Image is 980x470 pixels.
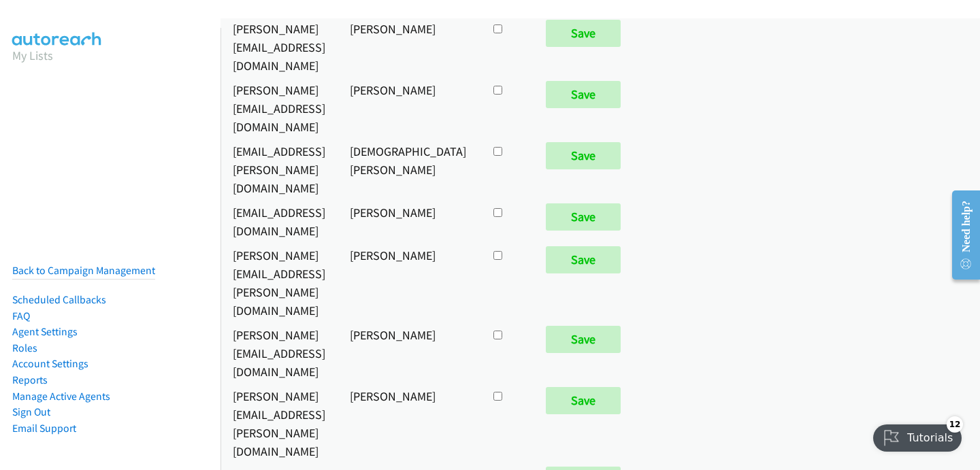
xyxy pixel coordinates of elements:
a: Reports [12,373,48,386]
iframe: Checklist [865,411,970,460]
a: FAQ [12,309,30,322]
a: Agent Settings [12,325,78,338]
a: Email Support [12,422,76,435]
td: [PERSON_NAME] [338,384,478,463]
input: Save [546,326,621,353]
input: Save [546,20,621,47]
input: Save [546,142,621,169]
td: [EMAIL_ADDRESS][DOMAIN_NAME] [220,200,338,243]
input: Save [546,246,621,273]
iframe: Resource Center [941,181,980,289]
td: [PERSON_NAME] [338,200,478,243]
a: Manage Active Agents [12,390,110,403]
td: [PERSON_NAME][EMAIL_ADDRESS][PERSON_NAME][DOMAIN_NAME] [220,243,338,322]
td: [PERSON_NAME][EMAIL_ADDRESS][DOMAIN_NAME] [220,78,338,139]
a: Account Settings [12,357,88,370]
td: [PERSON_NAME][EMAIL_ADDRESS][PERSON_NAME][DOMAIN_NAME] [220,384,338,463]
a: Roles [12,341,37,354]
td: [PERSON_NAME] [338,78,478,139]
a: Back to Campaign Management [12,264,155,277]
input: Save [546,81,621,108]
input: Save [546,387,621,414]
input: Save [546,203,621,231]
a: Sign Out [12,405,50,418]
a: My Lists [12,48,53,63]
td: [EMAIL_ADDRESS][PERSON_NAME][DOMAIN_NAME] [220,139,338,200]
td: [DEMOGRAPHIC_DATA][PERSON_NAME] [338,139,478,200]
td: [PERSON_NAME][EMAIL_ADDRESS][DOMAIN_NAME] [220,16,338,78]
a: Scheduled Callbacks [12,293,106,306]
td: [PERSON_NAME][EMAIL_ADDRESS][DOMAIN_NAME] [220,322,338,384]
td: [PERSON_NAME] [338,322,478,384]
td: [PERSON_NAME] [338,16,478,78]
td: [PERSON_NAME] [338,243,478,322]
